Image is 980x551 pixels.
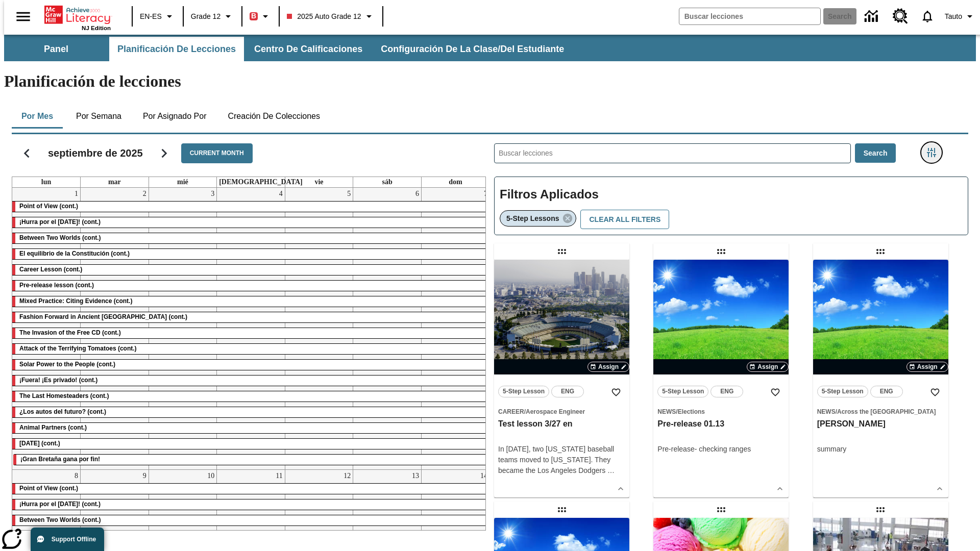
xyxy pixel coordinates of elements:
[19,297,132,305] span: Mixed Practice: Citing Evidence (cont.)
[19,282,94,289] span: Pre-release lesson (cont.)
[413,188,421,200] a: 6 de septiembre de 2025
[141,188,149,200] a: 2 de septiembre de 2025
[817,386,868,397] button: 5-Step Lesson
[662,386,704,397] span: 5-Step Lesson
[187,7,238,26] button: Grado: Grade 12, Elige un grado
[657,406,785,417] span: Tema: News/Elections
[822,386,864,397] span: 5-Step Lesson
[932,481,947,496] button: Ver más
[12,328,489,338] div: The Invasion of the Free CD (cont.)
[679,8,820,24] input: search field
[19,485,78,492] span: Point of View (cont.)
[19,266,82,273] span: Career Lesson (cont.)
[855,143,896,163] button: Search
[19,329,121,336] span: The Invasion of the Free CD (cont.)
[48,147,143,159] h2: septiembre de 2025
[136,7,180,26] button: Language: EN-ES, Selecciona un idioma
[12,281,489,291] div: Pre-release lesson (cont.)
[209,188,216,200] a: 3 de septiembre de 2025
[720,386,733,397] span: ENG
[135,104,215,129] button: Por asignado por
[181,143,253,163] button: Current Month
[151,140,177,166] button: Seguir
[837,408,936,415] span: Across the [GEOGRAPHIC_DATA]
[12,312,489,322] div: Fashion Forward in Ancient Rome (cont.)
[19,377,97,384] span: ¡Fuera! ¡Es privado! (cont.)
[345,188,353,200] a: 5 de septiembre de 2025
[12,499,489,510] div: ¡Hurra por el Día de la Constitución! (cont.)
[72,470,80,482] a: 8 de septiembre de 2025
[657,408,676,415] span: News
[277,188,285,200] a: 4 de septiembre de 2025
[380,177,394,187] a: sábado
[19,440,60,447] span: Día del Trabajo (cont.)
[447,177,464,187] a: domingo
[12,360,489,370] div: Solar Power to the People (cont.)
[772,481,788,496] button: Ver más
[657,444,785,455] div: Pre-release- checking ranges
[4,37,573,61] div: Subbarra de navegación
[872,502,889,518] div: Lección arrastrable: Test pre-release 21
[554,502,570,518] div: Lección arrastrable: Ready step order
[906,362,948,372] button: Assign Elegir fechas
[19,250,130,257] span: El equilibrio de la Constitución (cont.)
[494,260,629,497] div: lesson details
[607,383,625,402] button: Añadir a mis Favoritas
[217,188,285,470] td: 4 de septiembre de 2025
[44,4,111,31] div: Portada
[914,3,941,30] a: Notificaciones
[373,37,572,61] button: Configuración de la clase/del estudiante
[14,140,40,166] button: Regresar
[251,10,256,22] span: B
[191,11,220,22] span: Grade 12
[205,470,216,482] a: 10 de septiembre de 2025
[13,455,488,465] div: ¡Gran Bretaña gana por fin!
[52,536,96,543] span: Support Offline
[341,470,353,482] a: 12 de septiembre de 2025
[287,11,361,22] span: 2025 Auto Grade 12
[246,37,371,61] button: Centro de calificaciones
[710,386,743,397] button: ENG
[495,144,850,163] input: Buscar lecciones
[31,528,104,551] button: Support Offline
[141,470,149,482] a: 9 de septiembre de 2025
[12,515,489,525] div: Between Two Worlds (cont.)
[106,177,123,187] a: martes
[482,188,489,200] a: 7 de septiembre de 2025
[283,7,379,26] button: Class: 2025 Auto Grade 12, Selecciona una clase
[149,188,217,470] td: 3 de septiembre de 2025
[312,177,325,187] a: viernes
[19,500,101,508] span: ¡Hurra por el Día de la Constitución! (cont.)
[524,408,526,415] span: /
[872,243,889,260] div: Lección arrastrable: olga inkwell
[870,386,903,397] button: ENG
[498,419,625,430] h3: Test lesson 3/27 en
[12,344,489,354] div: Attack of the Terrifying Tomatoes (cont.)
[175,177,190,187] a: miércoles
[68,104,130,129] button: Por semana
[19,203,78,210] span: Point of View (cont.)
[817,406,944,417] span: Tema: News/Across the US
[421,188,489,470] td: 7 de septiembre de 2025
[598,362,619,371] span: Assign
[657,419,785,430] h3: Pre-release 01.13
[494,177,968,236] div: Filtros Aplicados
[12,484,489,494] div: Point of View (cont.)
[19,218,101,226] span: ¡Hurra por el Día de la Constitución! (cont.)
[713,243,729,260] div: Lección arrastrable: Pre-release 01.13
[561,386,574,397] span: ENG
[917,362,938,371] span: Assign
[81,188,149,470] td: 2 de septiembre de 2025
[478,470,489,482] a: 14 de septiembre de 2025
[498,408,524,415] span: Career
[109,37,244,61] button: Planificación de lecciones
[880,386,893,397] span: ENG
[12,439,489,449] div: Día del Trabajo (cont.)
[580,210,669,230] button: Clear All Filters
[12,249,489,259] div: El equilibrio de la Constitución (cont.)
[747,362,789,372] button: Assign Elegir fechas
[410,470,421,482] a: 13 de septiembre de 2025
[657,386,708,397] button: 5-Step Lesson
[19,234,101,241] span: Between Two Worlds (cont.)
[19,345,137,352] span: Attack of the Terrifying Tomatoes (cont.)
